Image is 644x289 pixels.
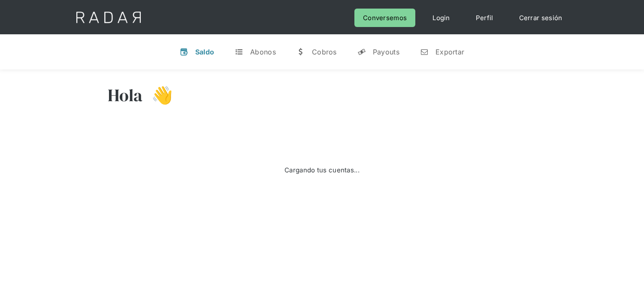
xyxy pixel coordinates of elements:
[354,9,415,27] a: Conversemos
[312,48,337,56] div: Cobros
[143,84,173,106] h3: 👋
[373,48,399,56] div: Payouts
[435,48,464,56] div: Exportar
[180,48,188,56] div: v
[250,48,276,56] div: Abonos
[195,48,215,56] div: Saldo
[235,48,243,56] div: t
[420,48,429,56] div: n
[296,48,305,56] div: w
[467,9,502,27] a: Perfil
[284,164,360,176] div: Cargando tus cuentas...
[511,9,571,27] a: Cerrar sesión
[108,84,143,106] h3: Hola
[424,9,459,27] a: Login
[357,48,366,56] div: y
